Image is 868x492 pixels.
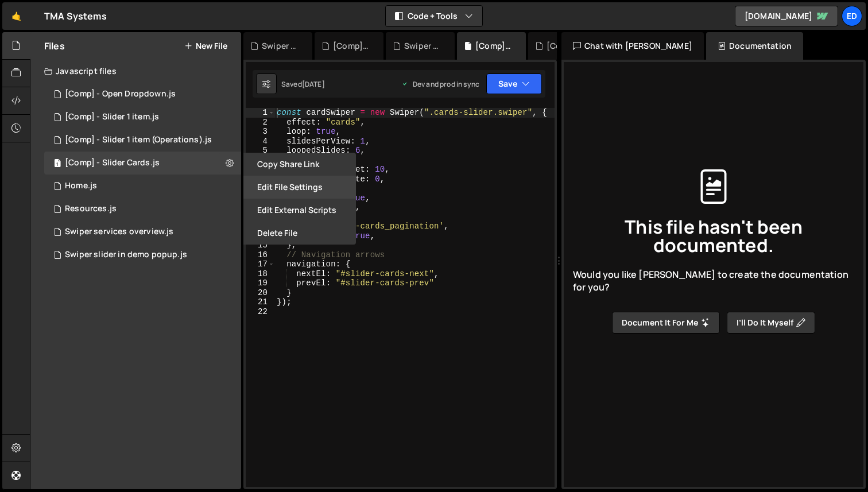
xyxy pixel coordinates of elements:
h2: Files [44,40,65,52]
button: Delete File [243,222,356,245]
div: 15745/41885.js [44,106,241,129]
div: 4 [246,137,275,146]
div: 15745/41947.js [44,83,241,106]
div: 1 [246,108,275,118]
a: 🤙 [2,2,30,30]
div: [Comp] - Open Dropdown.js [65,89,176,99]
div: 15 [246,241,275,250]
div: 22 [246,307,275,317]
button: Document it for me [612,312,720,334]
div: 20 [246,288,275,298]
div: Chat with [PERSON_NAME] [561,32,704,60]
div: 3 [246,127,275,137]
div: Home.js [65,181,97,191]
div: Swiper services overview.js [44,220,241,243]
div: 15745/42002.js [44,152,241,175]
span: 1 [54,160,61,169]
div: TMA Systems [44,9,107,23]
div: 18 [246,269,275,279]
div: 21 [246,297,275,307]
div: Swiper services overview.js [262,40,299,52]
button: Copy share link [243,153,356,176]
div: Swiper services overview.js [65,227,173,237]
div: [DATE] [302,79,325,89]
div: 15745/41882.js [44,175,241,197]
div: [Comp] - Open Dropdown.js [333,40,370,52]
span: This file hasn't been documented. [573,218,854,254]
div: 15745/41948.js [44,129,241,152]
button: Edit External Scripts [243,199,356,222]
button: Edit File Settings [243,176,356,199]
a: Ed [842,6,862,26]
div: [Comp] - Slider 1 item (Operations).js [65,135,212,145]
div: Resources.js [65,204,117,214]
span: Would you like [PERSON_NAME] to create the documentation for you? [573,268,854,294]
a: [DOMAIN_NAME] [735,6,838,26]
button: New File [184,41,227,51]
div: 16 [246,250,275,260]
div: Javascript files [30,60,241,83]
button: Save [486,73,542,94]
div: 2 [246,118,275,127]
div: Documentation [706,32,803,60]
div: Swiper slider in demo popup.js [65,250,187,260]
div: [Comp] - Slider Cards.js [65,158,160,168]
div: 5 [246,146,275,156]
div: 15745/44306.js [44,197,241,220]
div: 19 [246,278,275,288]
div: 15745/43499.js [44,243,241,266]
div: Dev and prod in sync [401,79,479,89]
div: [Comp] - Slider Cards.js [475,40,512,52]
div: [Comp] - Slider 1 item (Operations).js [547,40,583,52]
div: Saved [281,79,325,89]
div: [Comp] - Slider 1 item.js [65,112,159,122]
button: Code + Tools [386,6,482,26]
div: 17 [246,259,275,269]
button: I’ll do it myself [727,312,815,334]
div: Swiper slider in demo popup.js [404,40,441,52]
